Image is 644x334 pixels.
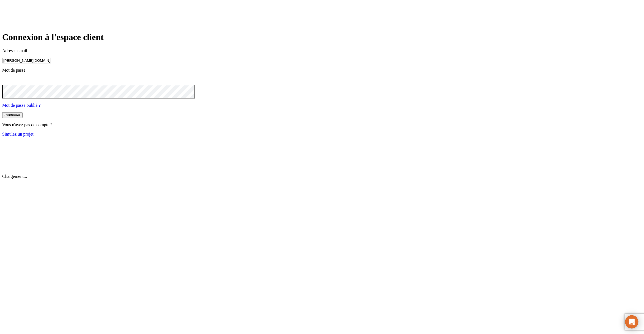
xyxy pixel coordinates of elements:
[2,122,642,127] p: Vous n'avez pas de compte ?
[4,113,20,117] div: Continuer
[2,174,642,179] p: Chargement...
[625,315,639,329] div: Ouvrir le Messenger Intercom
[2,48,642,53] p: Adresse email
[2,68,642,73] p: Mot de passe
[2,103,41,108] a: Mot de passe oublié ?
[2,132,34,136] a: Simulez un projet
[2,32,642,42] h1: Connexion à l'espace client
[2,112,23,118] button: Continuer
